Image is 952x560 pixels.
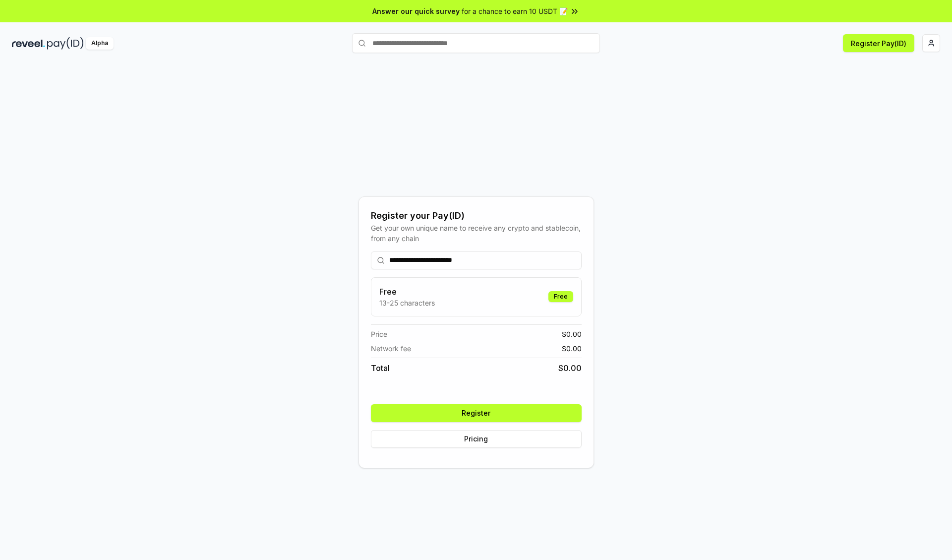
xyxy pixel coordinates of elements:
[371,209,582,223] div: Register your Pay(ID)
[562,329,582,339] span: $ 0.00
[12,37,45,50] img: reveel_dark
[843,34,914,52] button: Register Pay(ID)
[371,343,411,354] span: Network fee
[371,404,582,422] button: Register
[558,362,582,374] span: $ 0.00
[562,343,582,354] span: $ 0.00
[47,37,84,50] img: pay_id
[379,298,435,308] p: 13-25 characters
[371,430,582,448] button: Pricing
[371,362,390,374] span: Total
[371,329,387,339] span: Price
[548,291,573,302] div: Free
[372,6,460,16] span: Answer our quick survey
[462,6,568,16] span: for a chance to earn 10 USDT 📝
[379,286,435,298] h3: Free
[86,37,114,50] div: Alpha
[371,223,582,244] div: Get your own unique name to receive any crypto and stablecoin, from any chain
